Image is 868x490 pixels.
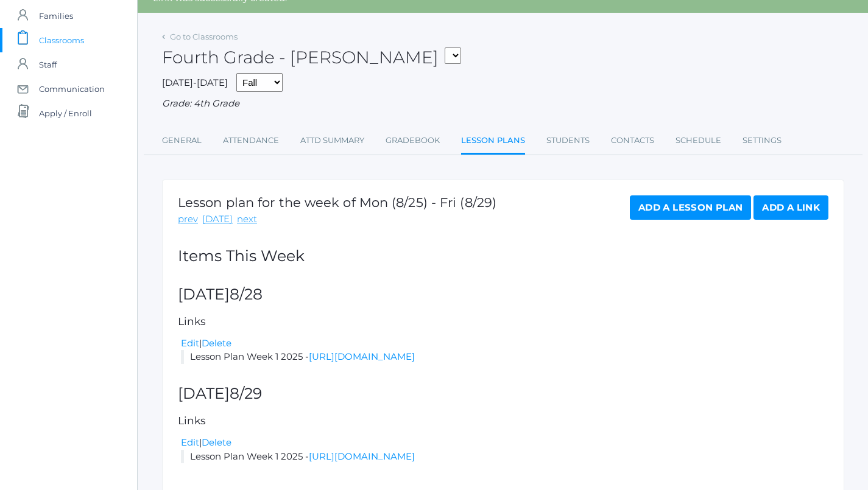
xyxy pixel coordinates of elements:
span: Communication [39,77,105,101]
h1: Lesson plan for the week of Mon (8/25) - Fri (8/29) [178,195,496,209]
h5: Links [178,415,828,427]
h2: [DATE] [178,286,828,303]
a: Attd Summary [300,128,364,153]
a: Students [546,128,590,153]
a: Delete [202,436,231,448]
div: | [181,337,828,351]
a: Contacts [611,128,654,153]
span: Staff [39,52,57,77]
a: Add a Link [753,195,828,220]
a: prev [178,212,198,226]
li: Lesson Plan Week 1 2025 - [181,450,828,464]
a: Delete [202,337,231,349]
div: Grade: 4th Grade [162,97,844,111]
span: Families [39,4,73,28]
a: Schedule [676,128,721,153]
span: 8/28 [230,285,263,303]
span: 8/29 [230,384,262,402]
a: Edit [181,337,199,349]
span: Apply / Enroll [39,101,92,125]
a: [DATE] [202,212,233,226]
li: Lesson Plan Week 1 2025 - [181,350,828,364]
a: General [162,128,202,153]
a: next [237,212,257,226]
a: Settings [743,128,782,153]
h2: Fourth Grade - [PERSON_NAME] [162,48,461,67]
h2: Items This Week [178,248,828,265]
a: Gradebook [386,128,440,153]
span: [DATE]-[DATE] [162,77,228,88]
a: [URL][DOMAIN_NAME] [309,351,415,362]
h2: [DATE] [178,385,828,402]
a: Go to Classrooms [170,32,238,41]
a: Lesson Plans [461,128,525,155]
div: | [181,436,828,450]
a: Attendance [223,128,279,153]
a: Edit [181,436,199,448]
a: [URL][DOMAIN_NAME] [309,450,415,462]
a: Add a Lesson Plan [630,195,751,220]
span: Classrooms [39,28,84,52]
h5: Links [178,316,828,327]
